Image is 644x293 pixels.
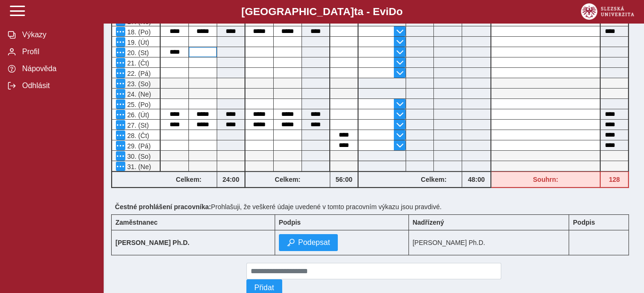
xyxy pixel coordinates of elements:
span: 17. (Ne) [125,18,151,25]
button: Menu [116,79,125,88]
button: Podepsat [279,234,338,251]
span: 27. (St) [125,122,149,129]
span: 28. (Čt) [125,132,149,139]
span: Odhlásit [19,81,96,90]
button: Menu [116,89,125,98]
span: 18. (Po) [125,28,151,36]
b: Podpis [573,219,595,226]
div: Prohlašuji, že veškeré údaje uvedené v tomto pracovním výkazu jsou pravdivé. [111,199,636,214]
button: Menu [116,151,125,161]
img: logo_web_su.png [581,3,634,20]
div: Fond pracovní doby (168 h) a součet hodin (128 h) se neshodují! [491,171,601,188]
span: 25. (Po) [125,101,151,108]
b: 24:00 [217,176,245,183]
span: o [396,6,403,17]
span: D [389,6,396,17]
b: Celkem: [161,176,217,183]
b: 48:00 [462,176,490,183]
span: Výkazy [19,31,96,39]
span: Nápověda [19,65,96,73]
button: Menu [116,130,125,140]
b: Zaměstnanec [115,219,157,226]
b: Nadřízený [413,219,444,226]
b: Celkem: [406,176,462,183]
span: 22. (Pá) [125,70,151,77]
button: Menu [116,141,125,150]
span: 20. (St) [125,49,149,57]
button: Menu [116,48,125,57]
b: Souhrn: [533,176,558,183]
b: 56:00 [330,176,358,183]
span: 30. (So) [125,153,151,160]
button: Menu [116,27,125,36]
button: Menu [116,120,125,130]
span: Přidat [254,284,274,292]
b: [GEOGRAPHIC_DATA] a - Evi [28,6,616,18]
span: 23. (So) [125,80,151,88]
button: Menu [116,68,125,78]
span: 24. (Ne) [125,90,151,98]
button: Menu [116,99,125,109]
span: 26. (Út) [125,111,149,119]
b: [PERSON_NAME] Ph.D. [115,239,189,246]
button: Menu [116,110,125,119]
span: 19. (Út) [125,39,149,46]
b: Podpis [279,219,301,226]
span: 21. (Čt) [125,59,149,67]
button: Menu [116,162,125,171]
td: [PERSON_NAME] Ph.D. [408,230,569,255]
span: 29. (Pá) [125,142,151,150]
span: Profil [19,48,96,56]
span: Podepsat [298,238,330,247]
b: Celkem: [245,176,330,183]
span: t [354,6,357,17]
b: Čestné prohlášení pracovníka: [115,203,211,211]
button: Menu [116,58,125,67]
div: Fond pracovní doby (168 h) a součet hodin (128 h) se neshodují! [601,171,629,188]
button: Menu [116,37,125,47]
b: 128 [601,176,628,183]
span: 31. (Ne) [125,163,151,171]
